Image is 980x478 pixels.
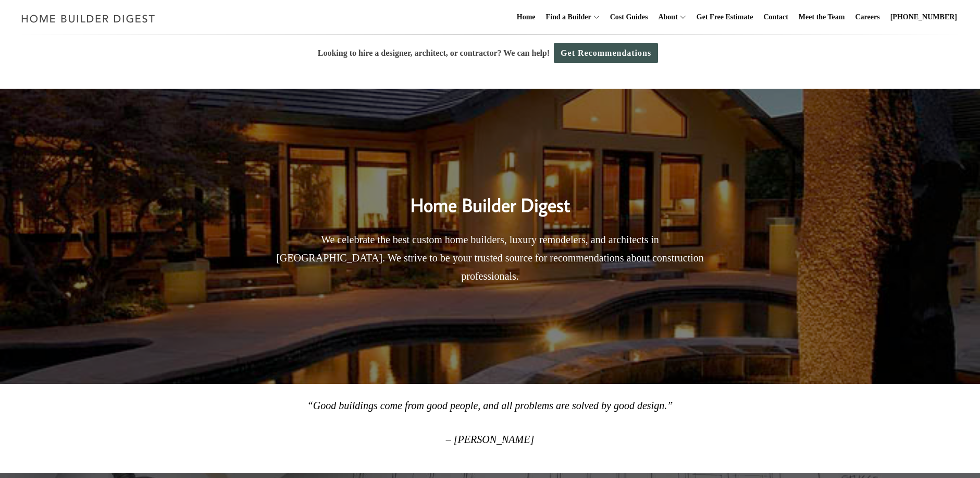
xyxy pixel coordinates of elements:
[795,1,849,34] a: Meet the Team
[851,1,884,34] a: Careers
[759,1,792,34] a: Contact
[654,1,677,34] a: About
[269,172,712,219] h2: Home Builder Digest
[17,8,160,29] img: Home Builder Digest
[606,1,652,34] a: Cost Guides
[554,43,658,63] a: Get Recommendations
[269,231,712,285] p: We celebrate the best custom home builders, luxury remodelers, and architects in [GEOGRAPHIC_DATA...
[542,1,591,34] a: Find a Builder
[692,1,758,34] a: Get Free Estimate
[513,1,540,34] a: Home
[886,1,961,34] a: [PHONE_NUMBER]
[307,400,673,411] em: “Good buildings come from good people, and all problems are solved by good design.”
[446,434,534,445] em: – [PERSON_NAME]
